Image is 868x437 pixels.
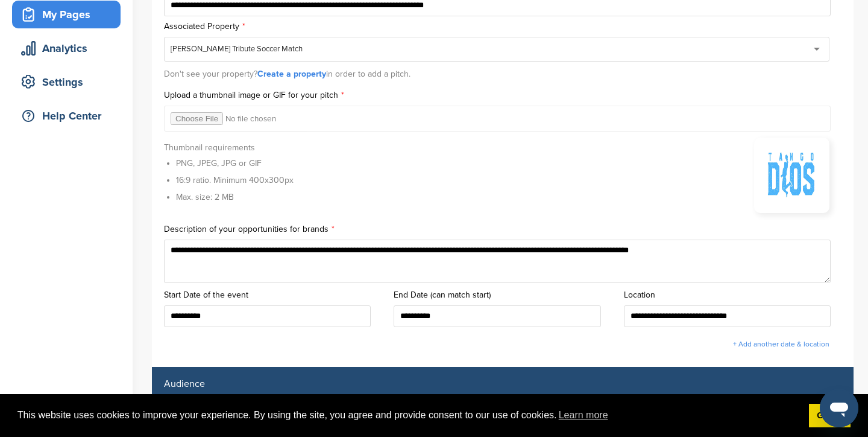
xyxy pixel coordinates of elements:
[164,291,382,299] label: Start Date of the event
[171,43,303,54] div: [PERSON_NAME] Tribute Soccer Match
[176,174,294,187] li: 16:9 ratio. Minimum 400x300px
[394,291,611,299] label: End Date (can match start)
[164,143,294,208] div: Thumbnail requirements
[164,63,841,85] div: Don't see your property? in order to add a pitch.
[17,406,799,424] span: This website uses cookies to improve your experience. By using the site, you agree and provide co...
[733,340,829,348] a: + Add another date & location
[754,138,829,213] img: B5DE632E-A328-4314-A0EC-A0EB49D28008.jpeg
[12,34,121,62] a: Analytics
[257,69,326,79] a: Create a property
[164,22,841,31] label: Associated Property
[18,71,121,93] div: Settings
[624,291,841,299] label: Location
[557,406,610,424] a: learn more about cookies
[176,191,294,203] li: Max. size: 2 MB
[18,105,121,127] div: Help Center
[18,4,121,25] div: My Pages
[12,102,121,130] a: Help Center
[12,68,121,96] a: Settings
[164,225,841,234] label: Description of your opportunities for brands
[809,404,851,428] a: dismiss cookie message
[18,37,121,59] div: Analytics
[176,157,294,170] li: PNG, JPEG, JPG or GIF
[164,379,205,389] label: Audience
[164,91,841,100] label: Upload a thumbnail image or GIF for your pitch
[12,1,121,28] a: My Pages
[820,389,858,427] iframe: Button to launch messaging window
